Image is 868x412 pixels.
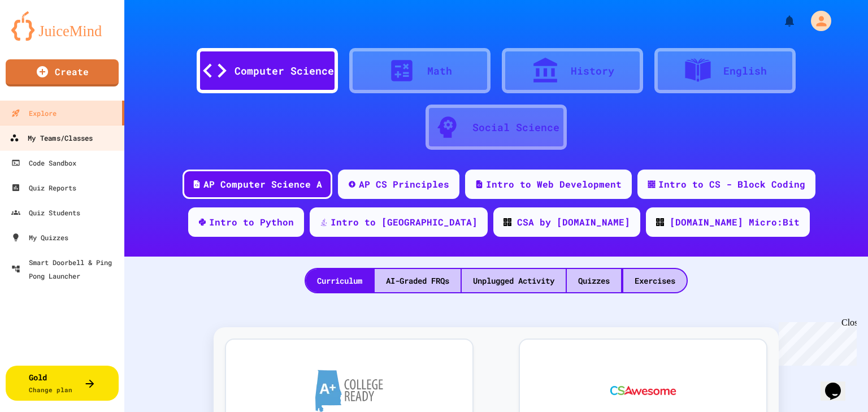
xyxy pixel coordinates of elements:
[462,269,566,292] div: Unplugged Activity
[203,177,322,191] div: AP Computer Science A
[571,63,614,79] div: History
[567,269,621,292] div: Quizzes
[209,215,294,229] div: Intro to Python
[472,120,559,135] div: Social Science
[670,215,800,229] div: [DOMAIN_NAME] Micro:Bit
[11,231,68,244] div: My Quizzes
[11,255,120,283] div: Smart Doorbell & Ping Pong Launcher
[723,63,767,79] div: English
[6,59,119,86] a: Create
[427,63,452,79] div: Math
[656,218,664,226] img: CODE_logo_RGB.png
[306,269,374,292] div: Curriculum
[375,269,461,292] div: AI-Graded FRQs
[331,215,478,229] div: Intro to [GEOGRAPHIC_DATA]
[359,177,449,191] div: AP CS Principles
[11,156,76,170] div: Code Sandbox
[799,8,834,34] div: My Account
[11,11,113,41] img: logo-orange.svg
[658,177,805,191] div: Intro to CS - Block Coding
[6,366,119,401] button: GoldChange plan
[762,11,799,31] div: My Notifications
[10,131,93,145] div: My Teams/Classes
[486,177,622,191] div: Intro to Web Development
[774,318,857,366] iframe: chat widget
[11,206,80,219] div: Quiz Students
[235,63,334,79] div: Computer Science
[29,371,72,395] div: Gold
[821,367,857,401] iframe: chat widget
[11,181,76,194] div: Quiz Reports
[504,218,511,226] img: CODE_logo_RGB.png
[315,370,383,412] img: A+ College Ready
[11,106,57,120] div: Explore
[517,215,630,229] div: CSA by [DOMAIN_NAME]
[623,269,687,292] div: Exercises
[5,5,78,72] div: Chat with us now!Close
[29,385,72,394] span: Change plan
